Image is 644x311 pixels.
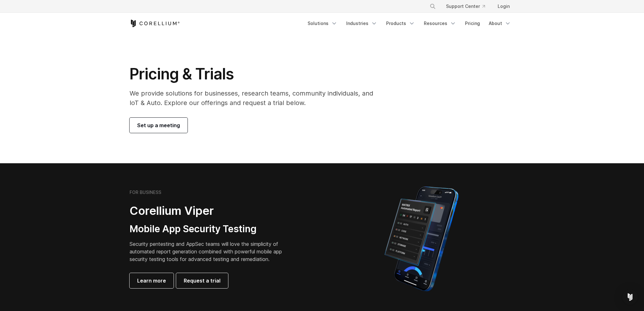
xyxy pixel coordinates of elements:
p: We provide solutions for businesses, research teams, community individuals, and IoT & Auto. Explo... [130,89,382,108]
a: Set up a meeting [130,118,188,133]
a: Products [382,18,419,29]
a: Login [493,1,515,12]
a: About [485,18,515,29]
h3: Mobile App Security Testing [130,223,292,235]
h1: Pricing & Trials [130,65,382,84]
div: Open Intercom Messenger [622,289,638,305]
span: Request a trial [184,277,220,284]
a: Solutions [304,18,341,29]
h2: Corellium Viper [130,204,292,218]
a: Support Center [441,1,490,12]
span: Learn more [137,277,166,284]
div: Navigation Menu [422,1,515,12]
a: Resources [420,18,460,29]
div: Navigation Menu [304,18,515,29]
p: Security pentesting and AppSec teams will love the simplicity of automated report generation comb... [130,240,292,263]
a: Learn more [130,273,174,288]
a: Pricing [461,18,484,29]
a: Corellium Home [130,20,180,27]
img: Corellium MATRIX automated report on iPhone showing app vulnerability test results across securit... [374,183,469,294]
span: Set up a meeting [137,121,180,129]
h6: FOR BUSINESS [130,190,161,195]
a: Industries [342,18,381,29]
button: Search [427,1,438,12]
a: Request a trial [176,273,228,288]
